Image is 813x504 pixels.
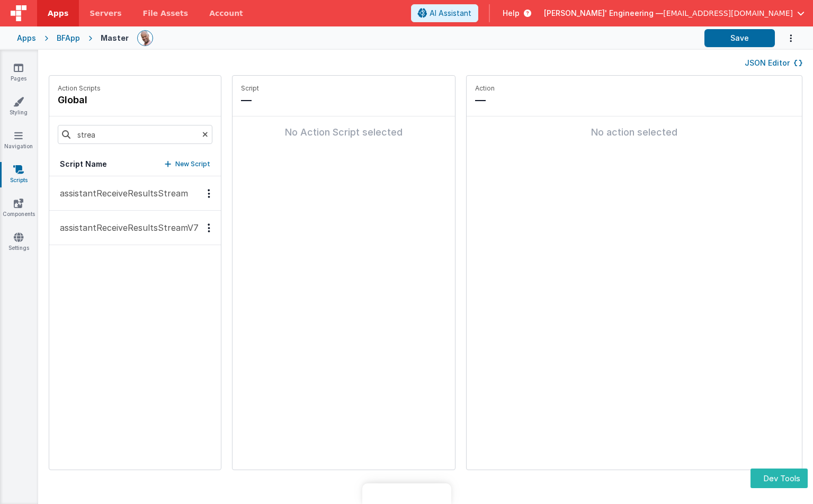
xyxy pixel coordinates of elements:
button: [PERSON_NAME]' Engineering — [EMAIL_ADDRESS][DOMAIN_NAME] [544,8,805,19]
span: Servers [90,8,121,19]
p: assistantReceiveResultsStream [53,187,188,200]
input: Search scripts [58,125,212,144]
p: Script [241,84,446,93]
h4: global [58,93,101,107]
div: No action selected [475,125,793,140]
button: Save [704,29,775,47]
div: No Action Script selected [241,125,446,140]
div: Master [101,33,129,43]
h5: Script Name [60,159,107,169]
div: Apps [17,33,36,43]
button: assistantReceiveResultsStream [49,176,221,211]
p: Action Scripts [58,84,101,93]
button: Dev Tools [751,469,808,488]
div: Options [201,223,217,232]
button: assistantReceiveResultsStreamV7 [49,211,221,245]
div: BFApp [57,33,80,43]
p: Action [475,84,793,93]
span: [PERSON_NAME]' Engineering — [544,8,663,19]
span: Help [503,8,520,19]
span: Apps [48,8,68,19]
p: — [241,93,446,107]
button: JSON Editor [745,58,802,68]
span: [EMAIL_ADDRESS][DOMAIN_NAME] [663,8,793,19]
span: AI Assistant [430,8,471,19]
p: assistantReceiveResultsStreamV7 [53,221,199,234]
button: AI Assistant [411,4,478,22]
button: New Script [165,159,210,169]
p: — [475,93,793,107]
span: File Assets [143,8,189,19]
div: Options [201,189,217,198]
img: 11ac31fe5dc3d0eff3fbbbf7b26fa6e1 [138,31,153,46]
p: New Script [175,159,210,169]
button: Options [775,28,796,49]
